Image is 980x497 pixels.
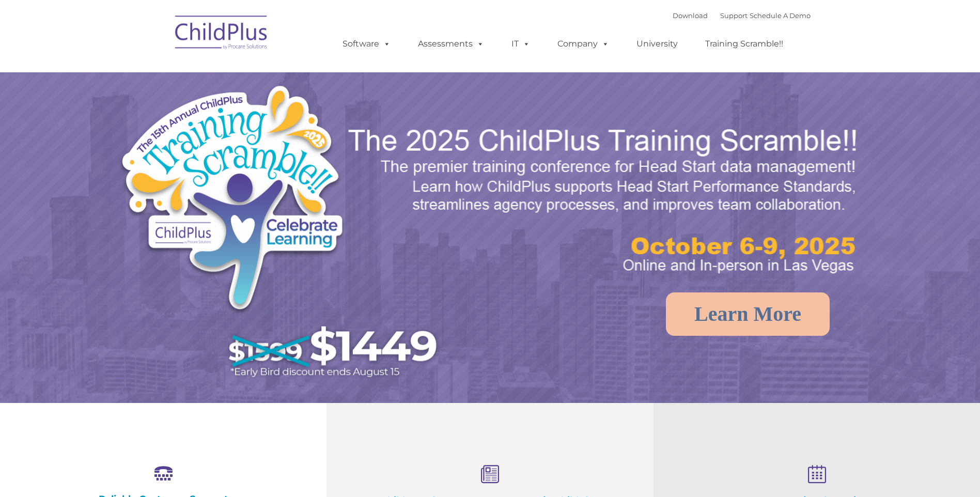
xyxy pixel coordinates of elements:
[170,8,273,60] img: ChildPlus by Procare Solutions
[673,11,708,20] a: Download
[501,34,540,54] a: IT
[626,34,688,54] a: University
[750,11,811,20] a: Schedule A Demo
[332,34,401,54] a: Software
[408,34,494,54] a: Assessments
[666,292,830,336] a: Learn More
[673,11,811,20] font: |
[720,11,748,20] a: Support
[547,34,619,54] a: Company
[695,34,794,54] a: Training Scramble!!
